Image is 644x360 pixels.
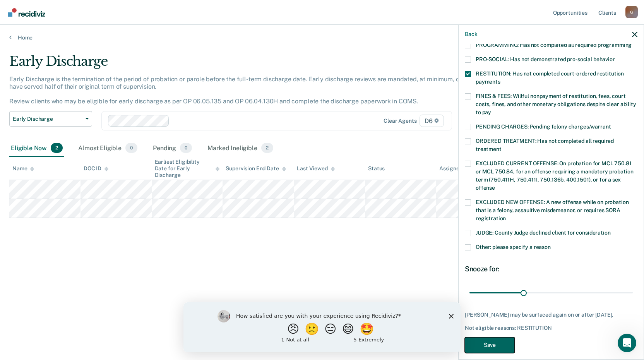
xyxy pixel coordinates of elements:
[476,70,624,85] span: RESTITUTION: Has not completed court-ordered restitution payments
[476,160,633,191] span: EXCLUDED CURRENT OFFENSE: On probation for MCL 750.81 or MCL 750.84, for an offense requiring a m...
[465,325,637,331] div: Not eligible reasons: RESTITUTION
[84,165,108,172] div: DOC ID
[206,140,275,157] div: Marked Ineligible
[476,42,632,48] span: PROGRAMMING: Has not completed all required programming
[9,34,635,41] a: Home
[476,56,615,62] span: PRO-SOCIAL: Has not demonstrated pro-social behavior
[125,143,137,153] span: 0
[625,6,638,18] div: G
[465,265,637,273] div: Snooze for:
[226,165,286,172] div: Supervision End Date
[465,312,637,318] div: [PERSON_NAME] may be surfaced again on or after [DATE].
[180,143,192,153] span: 0
[8,8,45,17] img: Recidiviz
[77,140,139,157] div: Almost Eligible
[9,140,64,157] div: Eligible Now
[13,116,82,122] span: Early Discharge
[625,6,638,18] button: Profile dropdown button
[9,53,492,75] div: Early Discharge
[368,165,385,172] div: Status
[297,165,334,172] div: Last Viewed
[476,138,614,152] span: ORDERED TREATMENT: Has not completed all required treatment
[420,115,444,127] span: D6
[155,159,220,178] div: Earliest Eligibility Date for Early Discharge
[476,199,629,221] span: EXCLUDED NEW OFFENSE: A new offense while on probation that is a felony, assaultive misdemeanor, ...
[439,165,476,172] div: Assigned to
[183,302,461,352] iframe: Survey by Kim from Recidiviz
[476,230,611,236] span: JUDGE: County Judge declined client for consideration
[465,337,515,353] button: Save
[261,143,273,153] span: 2
[476,93,636,115] span: FINES & FEES: Willful nonpayment of restitution, fees, court costs, fines, and other monetary obl...
[476,123,611,130] span: PENDING CHARGES: Pending felony charges/warrant
[151,140,194,157] div: Pending
[465,31,477,38] button: Back
[51,143,63,153] span: 2
[12,165,34,172] div: Name
[618,334,636,352] iframe: Intercom live chat
[9,75,490,105] p: Early Discharge is the termination of the period of probation or parole before the full-term disc...
[384,118,416,124] div: Clear agents
[476,244,551,250] span: Other: please specify a reason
